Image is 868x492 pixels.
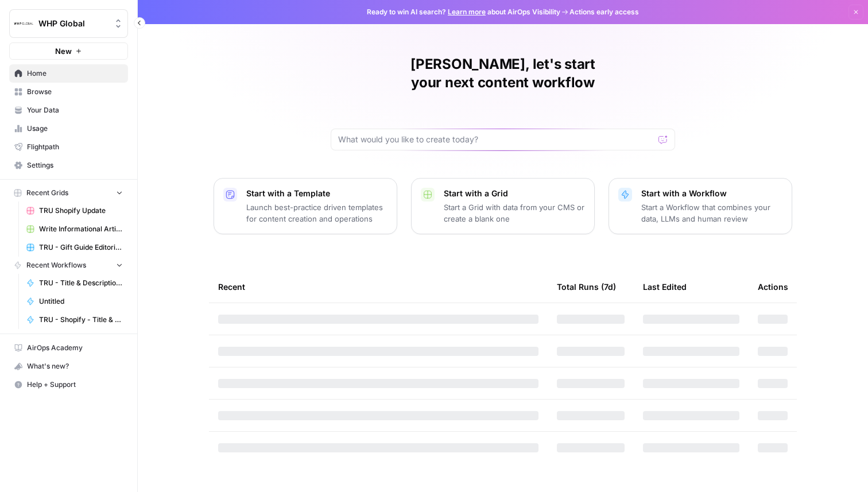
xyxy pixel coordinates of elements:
[26,188,68,198] span: Recent Grids
[39,296,123,307] span: Untitled
[13,13,34,34] img: WHP Global Logo
[609,178,792,234] button: Start with a WorkflowStart a Workflow that combines your data, LLMs and human review
[21,274,128,292] a: TRU - Title & Description Generator
[27,343,123,353] span: AirOps Academy
[246,188,387,199] p: Start with a Template
[38,18,108,29] span: WHP Global
[27,379,123,390] span: Help + Support
[557,271,616,303] div: Total Runs (7d)
[9,119,128,138] a: Usage
[9,156,128,175] a: Settings
[641,202,782,224] p: Start a Workflow that combines your data, LLMs and human review
[10,358,127,375] div: What's new?
[9,257,128,274] button: Recent Workflows
[9,83,128,101] a: Browse
[27,142,123,152] span: Flightpath
[21,311,128,329] a: TRU - Shopify - Title & Description Generator
[39,278,123,288] span: TRU - Title & Description Generator
[448,7,486,16] a: Learn more
[21,202,128,220] a: TRU Shopify Update
[27,123,123,134] span: Usage
[39,242,123,253] span: TRU - Gift Guide Editorial Articles (2025)
[444,202,585,224] p: Start a Grid with data from your CMS or create a blank one
[39,315,123,325] span: TRU - Shopify - Title & Description Generator
[9,64,128,83] a: Home
[367,7,560,17] span: Ready to win AI search? about AirOps Visibility
[9,101,128,119] a: Your Data
[9,339,128,357] a: AirOps Academy
[9,184,128,202] button: Recent Grids
[27,68,123,79] span: Home
[331,55,675,92] h1: [PERSON_NAME], let's start your next content workflow
[55,45,72,57] span: New
[27,160,123,171] span: Settings
[9,375,128,394] button: Help + Support
[21,292,128,311] a: Untitled
[9,9,128,38] button: Workspace: WHP Global
[338,134,654,145] input: What would you like to create today?
[39,224,123,234] span: Write Informational Article
[214,178,397,234] button: Start with a TemplateLaunch best-practice driven templates for content creation and operations
[641,188,782,199] p: Start with a Workflow
[9,42,128,60] button: New
[27,105,123,115] span: Your Data
[9,138,128,156] a: Flightpath
[21,238,128,257] a: TRU - Gift Guide Editorial Articles (2025)
[444,188,585,199] p: Start with a Grid
[21,220,128,238] a: Write Informational Article
[9,357,128,375] button: What's new?
[39,206,123,216] span: TRU Shopify Update
[26,260,86,270] span: Recent Workflows
[27,87,123,97] span: Browse
[411,178,595,234] button: Start with a GridStart a Grid with data from your CMS or create a blank one
[246,202,387,224] p: Launch best-practice driven templates for content creation and operations
[643,271,687,303] div: Last Edited
[218,271,538,303] div: Recent
[569,7,639,17] span: Actions early access
[758,271,788,303] div: Actions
